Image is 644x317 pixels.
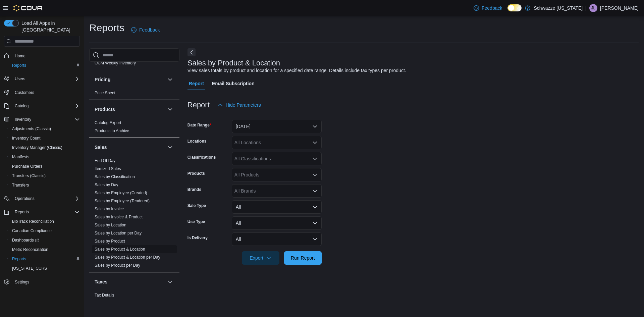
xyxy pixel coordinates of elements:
label: Products [187,171,205,176]
span: Sales by Invoice [95,206,124,212]
span: Home [15,53,25,59]
button: Home [1,51,83,60]
label: Locations [187,139,207,144]
button: Transfers (Classic) [7,171,83,180]
a: Sales by Classification [95,174,135,179]
span: Sales by Employee (Tendered) [95,198,150,204]
span: Transfers (Classic) [9,172,80,180]
button: Settings [1,277,83,287]
span: Settings [15,279,29,285]
a: OCM Weekly Inventory [95,61,136,65]
button: Inventory [12,115,34,123]
a: Sales by Product & Location per Day [95,255,160,260]
a: Itemized Sales [95,166,121,171]
span: Dark Mode [507,11,508,12]
button: Open list of options [312,172,318,177]
button: Transfers [7,180,83,190]
button: Inventory Manager (Classic) [7,143,83,152]
span: Customers [15,90,34,95]
span: Sales by Day [95,182,118,188]
label: Use Type [187,219,205,224]
button: Catalog [12,102,31,110]
span: Reports [12,63,26,68]
span: BioTrack Reconciliation [12,219,54,224]
span: Metrc Reconciliation [12,247,48,252]
div: Justin Lovely [589,4,597,12]
button: Next [187,48,196,56]
span: OCM Weekly Inventory [95,60,136,66]
a: Home [12,52,28,60]
h3: Sales by Product & Location [187,59,280,67]
a: Sales by Invoice & Product [95,215,143,219]
button: Metrc Reconciliation [7,245,83,254]
span: Users [12,75,80,83]
input: Dark Mode [507,4,522,11]
img: Cova [13,5,43,11]
button: Inventory Count [7,134,83,143]
span: Canadian Compliance [12,228,52,233]
button: Purchase Orders [7,162,83,171]
button: Reports [12,208,32,216]
a: Products to Archive [95,128,129,133]
button: Sales [95,144,165,151]
a: Sales by Location [95,223,126,227]
button: Adjustments (Classic) [7,124,83,134]
button: All [232,216,322,230]
span: Operations [15,196,35,201]
p: [PERSON_NAME] [600,4,639,12]
div: Taxes [89,291,179,310]
button: Operations [1,194,83,203]
span: Inventory [15,117,31,122]
span: Inventory Manager (Classic) [12,145,62,150]
span: Operations [12,195,80,203]
a: Inventory Count [9,134,43,142]
a: Price Sheet [95,91,115,95]
h3: Sales [95,144,107,151]
span: Sales by Product [95,239,125,244]
span: Sales by Classification [95,174,135,179]
span: Export [246,251,275,265]
span: BioTrack Reconciliation [9,217,80,225]
label: Is Delivery [187,235,208,241]
button: Canadian Compliance [7,226,83,235]
button: Customers [1,88,83,97]
a: Manifests [9,153,32,161]
p: Schwazze [US_STATE] [534,4,583,12]
div: View sales totals by product and location for a specified date range. Details include tax types p... [187,67,406,74]
a: End Of Day [95,158,115,163]
span: Tax Details [95,293,114,298]
span: [US_STATE] CCRS [12,266,47,271]
button: Sales [166,143,174,151]
span: Adjustments (Classic) [12,126,51,131]
button: Products [166,105,174,113]
span: Inventory Manager (Classic) [9,144,80,152]
span: End Of Day [95,158,115,163]
div: Sales [89,157,179,272]
a: Customers [12,89,37,97]
button: Users [1,74,83,84]
button: Export [242,251,279,265]
a: [US_STATE] CCRS [9,264,50,272]
span: Email Subscription [212,77,255,90]
span: Purchase Orders [12,164,43,169]
h1: Reports [89,21,124,35]
span: Sales by Invoice & Product [95,214,143,220]
button: Open list of options [312,140,318,145]
a: Sales by Product per Day [95,263,140,268]
span: JL [591,4,596,12]
a: Transfers [9,181,32,189]
button: All [232,232,322,246]
span: Dashboards [9,236,80,244]
span: Settings [12,278,80,286]
span: Catalog [12,102,80,110]
a: Catalog Export [95,120,121,125]
button: Hide Parameters [215,98,264,112]
span: Catalog Export [95,120,121,125]
span: Sales by Location [95,222,126,228]
span: Price Sheet [95,90,115,96]
button: BioTrack Reconciliation [7,217,83,226]
h3: Products [95,106,115,113]
span: Feedback [482,5,502,11]
span: Customers [12,88,80,97]
span: Report [189,77,204,90]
